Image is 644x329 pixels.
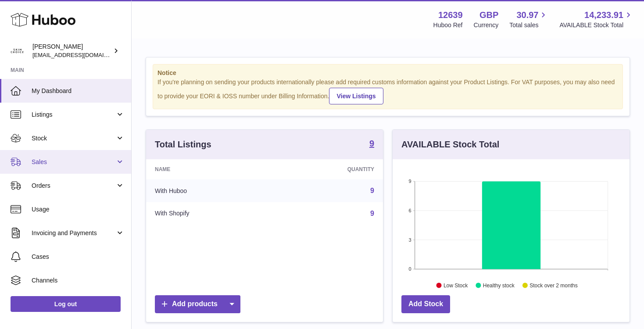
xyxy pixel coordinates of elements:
[370,210,374,217] a: 9
[408,237,411,242] text: 3
[444,282,468,288] text: Low Stock
[157,78,618,104] div: If you're planning on sending your products internationally please add required customs informati...
[274,159,383,179] th: Quantity
[433,21,463,29] div: Huboo Ref
[32,87,125,95] span: My Dashboard
[32,253,125,261] span: Cases
[146,202,274,225] td: With Shopify
[329,88,383,104] a: View Listings
[32,134,115,143] span: Stock
[32,43,111,59] div: [PERSON_NAME]
[155,139,211,150] h3: Total Listings
[516,9,538,21] span: 30.97
[438,9,463,21] strong: 12639
[32,229,115,237] span: Invoicing and Payments
[157,69,618,77] strong: Notice
[32,182,115,190] span: Orders
[32,205,125,214] span: Usage
[32,111,115,119] span: Listings
[474,21,499,29] div: Currency
[11,44,24,57] img: admin@skinchoice.com
[401,295,450,313] a: Add Stock
[32,158,115,166] span: Sales
[559,9,633,29] a: 14,233.91 AVAILABLE Stock Total
[401,139,499,150] h3: AVAILABLE Stock Total
[408,266,411,272] text: 0
[509,21,548,29] span: Total sales
[11,296,121,312] a: Log out
[369,139,374,148] strong: 9
[530,282,577,288] text: Stock over 2 months
[483,282,515,288] text: Healthy stock
[584,9,623,21] span: 14,233.91
[146,179,274,202] td: With Huboo
[408,208,411,213] text: 6
[146,159,274,179] th: Name
[155,295,240,313] a: Add products
[479,9,498,21] strong: GBP
[559,21,633,29] span: AVAILABLE Stock Total
[32,276,125,285] span: Channels
[408,179,411,184] text: 9
[32,51,129,58] span: [EMAIL_ADDRESS][DOMAIN_NAME]
[370,187,374,194] a: 9
[369,139,374,150] a: 9
[509,9,548,29] a: 30.97 Total sales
